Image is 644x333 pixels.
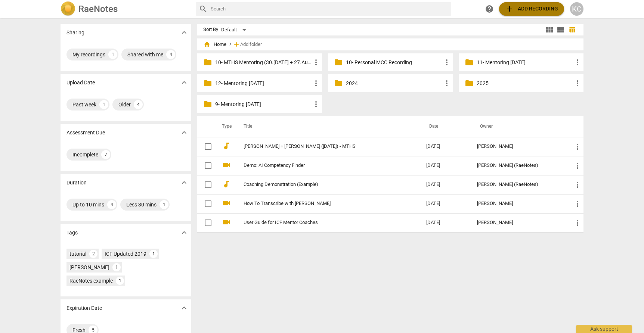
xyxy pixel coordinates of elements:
[505,4,558,13] span: Add recording
[545,25,554,34] span: view_module
[573,180,582,189] span: more_vert
[485,4,494,13] span: help
[573,142,582,151] span: more_vert
[203,27,218,32] div: Sort By
[229,42,231,47] span: /
[99,100,108,109] div: 1
[69,277,113,284] div: RaeNotes example
[180,28,189,37] span: expand_more
[222,199,231,208] span: videocam
[179,27,190,38] button: Show more
[334,79,343,88] span: folder
[215,100,312,108] p: 9- Mentoring Jul.2025
[180,178,189,187] span: expand_more
[180,304,189,312] span: expand_more
[61,1,190,16] a: LogoRaeNotes
[107,200,116,209] div: 4
[477,80,573,87] p: 2025
[180,78,189,87] span: expand_more
[573,199,582,208] span: more_vert
[477,201,561,206] div: [PERSON_NAME]
[244,201,399,206] a: How To Transcribe with [PERSON_NAME]
[179,127,190,138] button: Show more
[420,194,471,213] td: [DATE]
[199,4,208,13] span: search
[66,179,87,187] p: Duration
[108,50,117,59] div: 1
[203,41,226,48] span: Home
[477,144,561,149] div: [PERSON_NAME]
[112,263,121,271] div: 1
[544,24,555,35] button: Tile view
[116,277,124,285] div: 1
[346,59,442,66] p: 10- Personal MCC Recording
[346,80,442,87] p: 2024
[477,163,561,168] div: [PERSON_NAME] (RaeNotes)
[203,100,212,109] span: folder
[442,79,451,88] span: more_vert
[127,51,163,58] div: Shared with me
[420,175,471,194] td: [DATE]
[573,79,582,88] span: more_vert
[233,41,240,48] span: add
[244,163,399,168] a: Demo: AI Competency Finder
[477,59,573,66] p: 11- Mentoring Aug.2025
[166,50,175,59] div: 4
[566,24,578,35] button: Table view
[312,100,321,109] span: more_vert
[126,201,157,208] div: Less 30 mins
[573,218,582,227] span: more_vert
[570,2,583,16] button: KC
[477,182,561,187] div: [PERSON_NAME] (RaeNotes)
[179,302,190,314] button: Show more
[66,29,84,37] p: Sharing
[72,201,104,208] div: Up to 10 mins
[179,227,190,238] button: Show more
[465,79,474,88] span: folder
[477,220,561,225] div: [PERSON_NAME]
[180,128,189,137] span: expand_more
[244,182,399,187] a: Coaching Demonstration (Example)
[312,79,321,88] span: more_vert
[72,51,105,58] div: My recordings
[66,229,78,237] p: Tags
[334,58,343,67] span: folder
[179,177,190,188] button: Show more
[69,250,86,258] div: tutorial
[222,180,231,189] span: audiotrack
[471,116,567,137] th: Owner
[222,161,231,169] span: videocam
[101,150,110,159] div: 7
[244,220,399,225] a: User Guide for ICF Mentor Coaches
[505,4,514,13] span: add
[69,264,109,271] div: [PERSON_NAME]
[179,77,190,88] button: Show more
[569,26,576,33] span: table_chart
[555,24,566,35] button: List view
[420,213,471,232] td: [DATE]
[61,1,75,16] img: Logo
[66,304,102,312] p: Expiration Date
[89,250,97,258] div: 2
[160,200,168,209] div: 1
[211,3,448,15] input: Search
[222,141,231,150] span: audiotrack
[216,116,235,137] th: Type
[573,58,582,67] span: more_vert
[180,228,189,237] span: expand_more
[203,41,211,48] span: home
[483,2,496,16] a: Help
[66,129,105,137] p: Assessment Due
[134,100,143,109] div: 4
[215,59,312,66] p: 10- MTHS Mentoring (30.Jul + 27.Aug + 24.Sep.2025)
[72,101,96,108] div: Past week
[420,156,471,175] td: [DATE]
[118,101,131,108] div: Older
[105,250,146,258] div: ICF Updated 2019
[203,79,212,88] span: folder
[215,80,312,87] p: 12- Mentoring Sep.2025
[556,25,565,34] span: view_list
[72,151,98,158] div: Incomplete
[576,325,632,333] div: Ask support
